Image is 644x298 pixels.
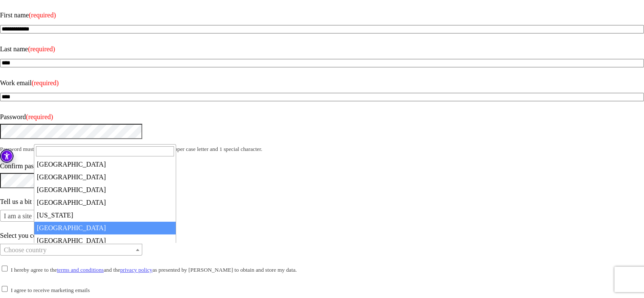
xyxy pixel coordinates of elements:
[34,234,176,247] li: [GEOGRAPHIC_DATA]
[32,79,59,86] span: (required)
[120,267,152,273] a: privacy policy
[34,184,176,196] li: [GEOGRAPHIC_DATA]
[28,45,55,53] span: (required)
[29,11,56,19] span: (required)
[0,210,142,222] span: I am a site owner
[34,222,176,234] li: [GEOGRAPHIC_DATA]
[11,287,90,293] small: I agree to receive marketing emails
[57,267,104,273] a: terms and conditions
[34,196,176,209] li: [GEOGRAPHIC_DATA]
[26,113,53,120] span: (required)
[34,158,176,171] li: [GEOGRAPHIC_DATA]
[34,171,176,184] li: [GEOGRAPHIC_DATA]
[2,265,8,271] input: I hereby agree to theterms and conditionsand theprivacy policyas presented by [PERSON_NAME] to ob...
[2,286,8,292] input: I agree to receive marketing emails
[34,209,176,222] li: [US_STATE]
[4,246,47,253] span: Choose country
[11,267,297,273] small: I hereby agree to the and the as presented by [PERSON_NAME] to obtain and store my data.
